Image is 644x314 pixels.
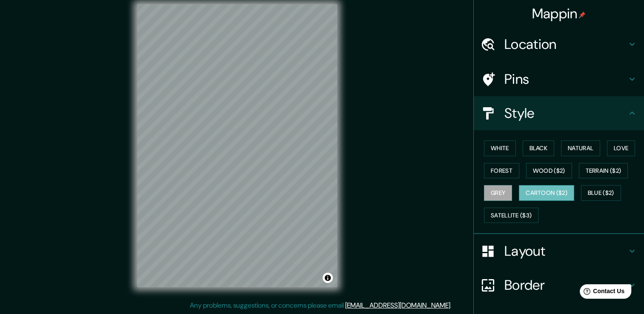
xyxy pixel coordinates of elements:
button: Natural [561,140,600,156]
h4: Border [504,277,627,294]
button: Love [607,140,635,156]
div: Border [474,268,644,302]
button: Black [523,140,555,156]
button: Grey [484,185,512,201]
button: Blue ($2) [581,185,621,201]
h4: Layout [504,243,627,260]
button: Forest [484,163,519,179]
div: Style [474,96,644,130]
div: Layout [474,234,644,268]
button: Wood ($2) [526,163,572,179]
button: Satellite ($3) [484,208,538,223]
button: Terrain ($2) [579,163,628,179]
a: [EMAIL_ADDRESS][DOMAIN_NAME] [345,301,450,310]
h4: Pins [504,71,627,88]
canvas: Map [137,4,337,287]
button: White [484,140,516,156]
img: pin-icon.png [579,11,586,18]
button: Toggle attribution [323,273,333,283]
h4: Style [504,105,627,122]
h4: Mappin [532,5,586,22]
div: . [452,300,453,311]
h4: Location [504,36,627,53]
button: Cartoon ($2) [519,185,574,201]
iframe: Help widget launcher [568,281,635,305]
div: . [453,300,455,311]
div: Pins [474,62,644,96]
p: Any problems, suggestions, or concerns please email . [190,300,452,311]
div: Location [474,27,644,61]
